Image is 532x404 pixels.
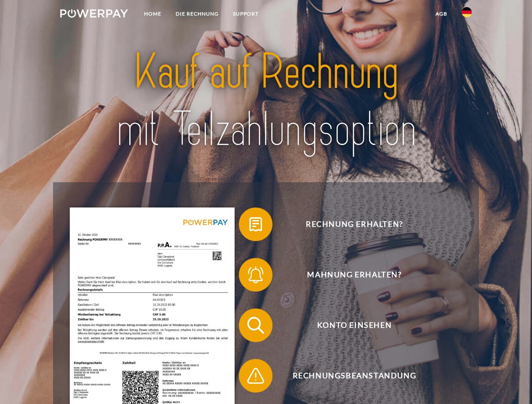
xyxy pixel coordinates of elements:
a: agb [428,6,454,21]
button: Mahnung erhalten? [239,258,458,292]
img: de [462,7,472,17]
img: qb_warning.svg [245,365,266,386]
span: Mahnung erhalten? [251,258,457,292]
img: logo-powerpay-white.svg [60,9,128,18]
a: DIE RECHNUNG [168,6,226,21]
span: Rechnung erhalten? [251,207,457,241]
button: Konto einsehen [239,308,458,342]
button: Rechnung erhalten? [239,207,458,241]
a: SUPPORT [226,6,266,21]
a: Home [137,6,168,21]
img: title-powerpay_de.svg [80,40,452,161]
img: qb_bill.svg [245,214,266,235]
span: Rechnungsbeanstandung [251,359,457,393]
img: qb_search.svg [245,315,266,336]
span: Konto einsehen [251,308,457,342]
button: Rechnungsbeanstandung [239,359,458,393]
img: qb_bell.svg [245,264,266,285]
